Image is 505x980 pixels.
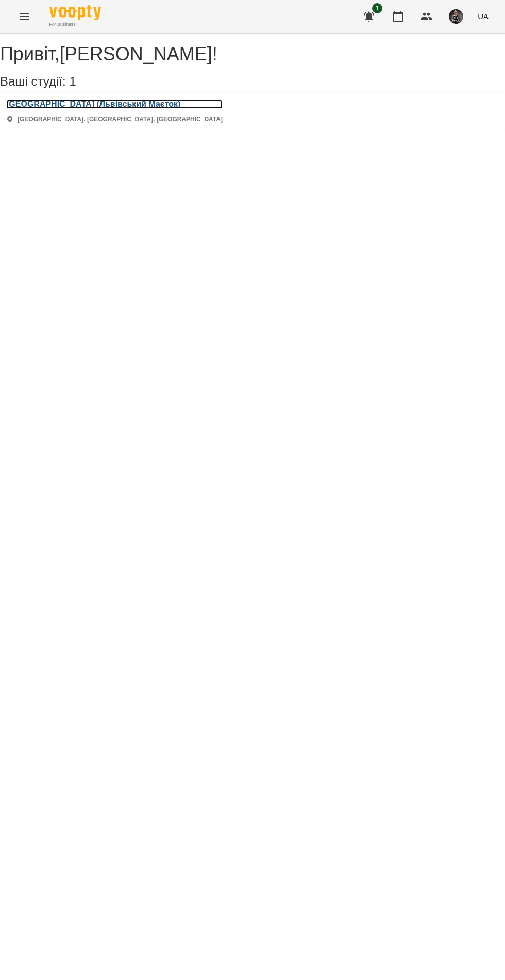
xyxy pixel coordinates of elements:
span: For Business [49,21,101,28]
img: 9774cdb94cd07e2c046c34ee188bda8a.png [449,9,463,24]
span: UA [478,11,489,22]
button: Menu [12,4,37,29]
span: 1 [372,3,382,13]
p: [GEOGRAPHIC_DATA], [GEOGRAPHIC_DATA], [GEOGRAPHIC_DATA] [18,115,223,124]
a: [GEOGRAPHIC_DATA] (Львівський Маєток) [6,100,223,109]
span: 1 [69,74,76,88]
img: Voopty Logo [49,5,101,20]
button: UA [474,7,493,26]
